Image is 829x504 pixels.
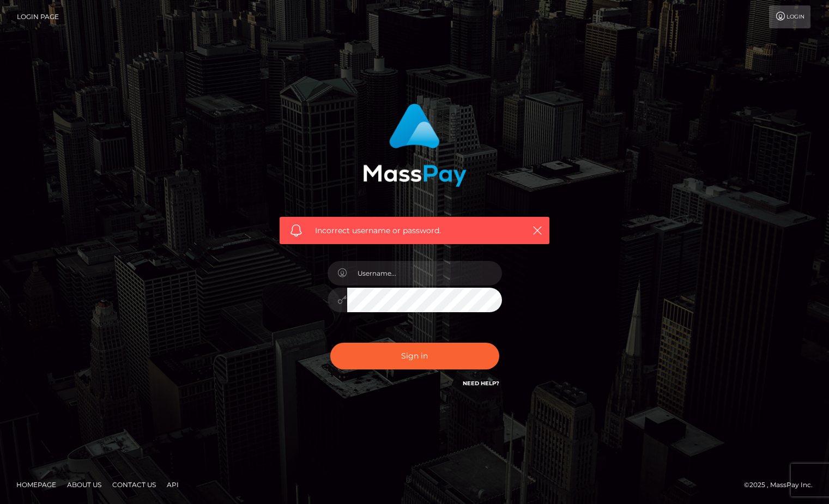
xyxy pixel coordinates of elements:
[315,225,514,236] span: Incorrect username or password.
[12,476,60,493] a: Homepage
[363,104,467,187] img: MassPay Login
[17,5,59,28] a: Login Page
[108,476,160,493] a: Contact Us
[769,5,810,28] a: Login
[330,343,499,369] button: Sign in
[162,476,183,493] a: API
[63,476,106,493] a: About Us
[463,380,499,387] a: Need Help?
[347,261,502,286] input: Username...
[744,479,821,491] div: © 2025 , MassPay Inc.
